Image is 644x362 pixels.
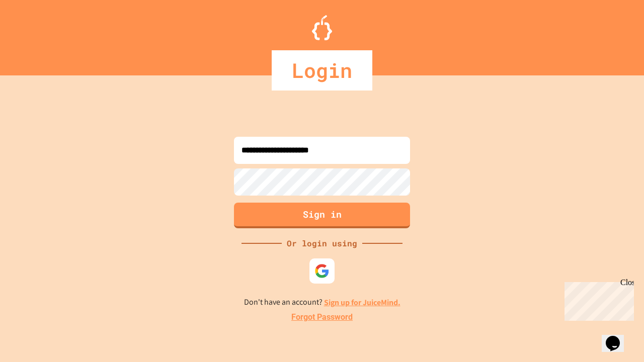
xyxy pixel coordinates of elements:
button: Sign in [234,203,410,228]
a: Sign up for JuiceMind. [324,297,400,308]
img: Logo.svg [312,15,332,40]
a: Forgot Password [291,311,353,323]
iframe: chat widget [602,322,634,352]
p: Don't have an account? [244,296,400,309]
div: Chat with us now!Close [4,4,69,64]
img: google-icon.svg [314,263,330,279]
div: Login [272,50,372,90]
iframe: chat widget [560,278,634,321]
div: Or login using [282,237,362,249]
